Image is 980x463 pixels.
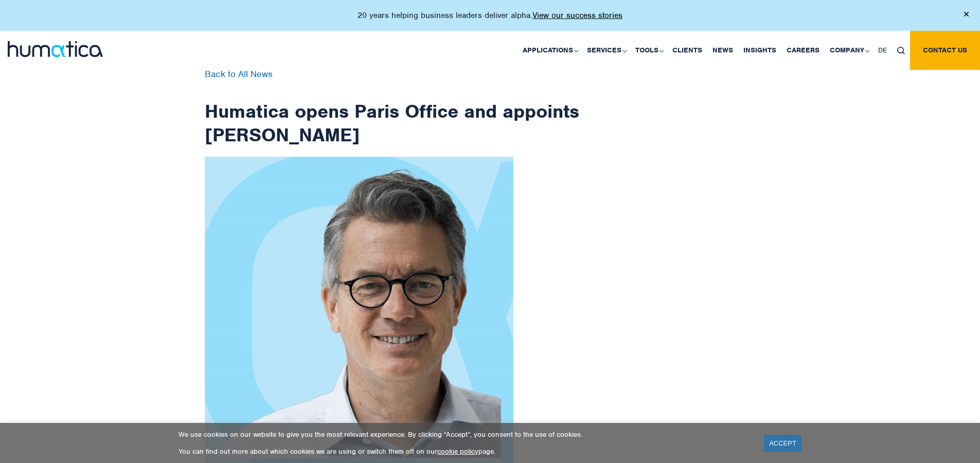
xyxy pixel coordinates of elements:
p: We use cookies on our website to give you the most relevant experience. By clicking “Accept”, you... [179,430,751,439]
a: DE [873,31,892,70]
a: News [707,31,738,70]
span: DE [878,46,887,54]
img: logo [8,41,103,57]
a: Insights [738,31,781,70]
a: Services [582,31,630,70]
a: Contact us [910,31,980,70]
a: View our success stories [532,10,622,21]
img: search_icon [897,47,905,54]
a: Company [825,31,873,70]
a: Back to All News [205,68,273,80]
a: ACCEPT [764,435,801,452]
a: cookie policy [437,447,478,456]
p: You can find out more about which cookies we are using or switch them off on our page. [179,447,751,456]
a: Applications [518,31,582,70]
a: Clients [667,31,707,70]
a: Careers [781,31,825,70]
h1: Humatica opens Paris Office and appoints [PERSON_NAME] [205,70,580,146]
p: 20 years helping business leaders deliver alpha. [358,10,622,21]
a: Tools [630,31,667,70]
